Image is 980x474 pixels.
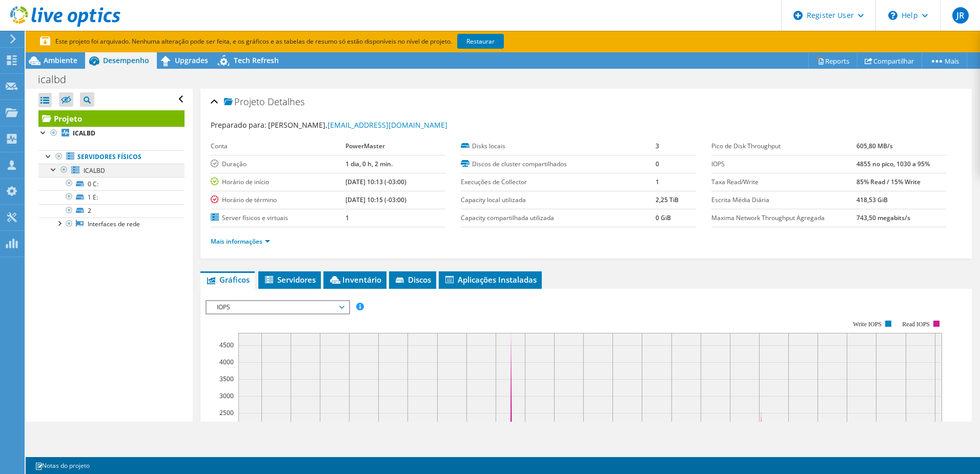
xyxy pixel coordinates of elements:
label: Taxa Read/Write [711,177,856,187]
span: Upgrades [175,55,208,65]
span: Ambiente [44,55,77,65]
span: Aplicações Instaladas [444,274,537,285]
a: Compartilhar [857,53,922,69]
a: ICALBD [38,164,185,177]
label: Horário de início [211,177,346,187]
b: ICALBD [73,129,95,137]
b: [DATE] 10:13 (-03:00) [345,177,406,186]
label: Capacity local utilizada [461,195,656,205]
a: Mais [922,53,967,69]
label: IOPS [711,159,856,169]
text: 4500 [219,341,234,349]
label: Duração [211,159,346,169]
a: Interfaces de rede [38,218,185,231]
b: 1 dia, 0 h, 2 min. [345,160,393,168]
h1: icalbd [33,74,82,85]
span: [PERSON_NAME], [268,120,447,130]
text: Write IOPS [853,321,882,328]
label: Maxima Network Throughput Agregada [711,213,856,223]
span: Servidores [263,274,316,285]
label: Escrita Média Diária [711,195,856,205]
label: Capacity compartilhada utilizada [461,213,656,223]
a: 0 C: [38,177,185,190]
span: IOPS [212,301,343,313]
b: 3 [656,142,659,150]
b: 605,80 MB/s [856,142,893,150]
span: Desempenho [103,55,149,65]
a: Restaurar [457,34,504,49]
label: Pico de Disk Throughput [711,141,856,151]
a: 2 [38,204,185,218]
b: [DATE] 10:15 (-03:00) [345,195,406,204]
span: Projeto [224,97,265,107]
a: Projeto [38,110,185,127]
b: 4855 no pico, 1030 a 95% [856,160,930,168]
b: 0 [656,160,659,168]
b: 0 GiB [656,213,671,222]
a: Reports [808,53,857,69]
label: Execuções de Collector [461,177,656,187]
b: PowerMaster [345,142,385,150]
label: Discos de cluster compartilhados [461,159,656,169]
a: Mais informações [211,237,270,246]
a: Servidores físicos [38,150,185,164]
a: ICALBD [38,127,185,140]
label: Conta [211,141,346,151]
label: Horário de término [211,195,346,205]
b: 85% Read / 15% Write [856,177,921,186]
label: Disks locais [461,141,656,151]
span: Detalhes [268,95,304,108]
label: Preparado para: [211,120,267,130]
a: 1 E: [38,190,185,204]
span: ICALBD [84,166,105,175]
text: 3000 [219,391,234,400]
b: 743,50 megabits/s [856,213,910,222]
span: Discos [394,274,431,285]
text: 2500 [219,408,234,417]
span: Gráficos [206,274,250,285]
span: Inventário [329,274,381,285]
text: Read IOPS [902,321,930,328]
span: JR [952,7,969,24]
span: Tech Refresh [234,55,279,65]
label: Server físicos e virtuais [211,213,346,223]
svg: \n [888,11,897,20]
a: Notas do projeto [28,459,97,472]
b: 2,25 TiB [656,195,679,204]
text: 3500 [219,374,234,383]
p: Este projeto foi arquivado. Nenhuma alteração pode ser feita, e os gráficos e as tabelas de resum... [40,36,542,47]
b: 1 [656,177,659,186]
text: 4000 [219,358,234,366]
b: 418,53 GiB [856,195,888,204]
b: 1 [345,213,349,222]
a: [EMAIL_ADDRESS][DOMAIN_NAME] [328,120,447,130]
